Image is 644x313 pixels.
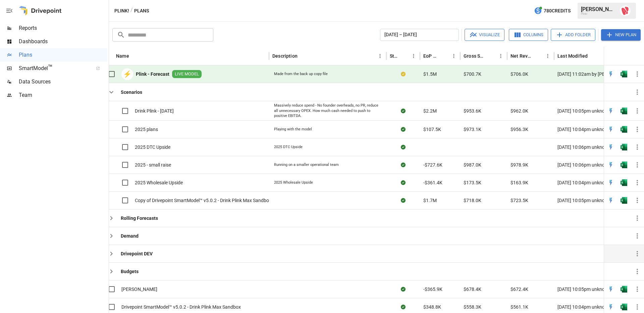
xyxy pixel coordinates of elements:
[607,144,614,150] div: Open in Quick Edit
[409,51,418,61] button: Status column menu
[401,286,406,293] div: Sync complete
[423,179,442,186] span: -$361.4K
[511,179,528,186] span: $163.9K
[554,65,638,83] div: [DATE] 11:02am by [PERSON_NAME]
[274,71,328,77] div: Made from the back up copy file
[19,91,107,99] span: Team
[135,144,170,150] span: 2025 DTC Upside
[121,215,158,222] b: Rolling Forecasts
[399,51,409,61] button: Sort
[130,7,133,15] div: /
[511,126,528,133] span: $956.3K
[551,29,595,41] button: Add Folder
[272,53,298,59] div: Description
[588,51,598,61] button: Sort
[554,101,638,120] div: [DATE] 10:05pm unknown
[511,53,533,59] div: Net Revenue
[130,51,139,61] button: Sort
[621,179,627,186] img: excel-icon.76473adf.svg
[423,197,437,204] span: $1.7M
[554,156,638,174] div: [DATE] 10:06pm unknown
[511,108,528,114] span: $962.0K
[423,162,442,168] span: -$727.6K
[554,138,638,156] div: [DATE] 10:06pm unknown
[616,1,635,20] button: Max Luthy
[135,179,183,186] span: 2025 Wholesale Upside
[375,51,385,61] button: Description column menu
[116,53,129,59] div: Name
[607,197,614,204] div: Open in Quick Edit
[607,162,614,168] img: quick-edit-flash.b8aec18c.svg
[121,268,139,275] b: Budgets
[554,120,638,138] div: [DATE] 10:04pm unknown
[607,179,614,186] img: quick-edit-flash.b8aec18c.svg
[543,51,552,61] button: Net Revenue column menu
[401,126,406,133] div: Sync complete
[635,51,644,61] button: Sort
[121,89,142,96] b: Scenarios
[121,68,133,80] div: ⚡
[135,162,171,168] span: 2025 - small raise
[544,7,571,15] span: 780 Credits
[401,162,406,168] div: Sync complete
[423,53,439,59] div: EoP Cash
[511,71,528,77] span: $706.0K
[274,144,303,150] div: 2025 DTC Upside
[121,233,139,239] b: Demand
[511,304,528,310] span: $561.1K
[423,108,437,114] span: $2.2M
[464,53,486,59] div: Gross Sales
[464,108,481,114] span: $953.6K
[534,51,543,61] button: Sort
[135,197,303,204] span: Copy of Drivepoint SmartModel™ v5.0.2 - Drink Plink Max Sandbox Backup [DATE]
[135,108,174,114] span: Drink Plink - [DATE]
[607,304,614,310] img: quick-edit-flash.b8aec18c.svg
[172,71,202,77] span: LIVE MODEL
[557,53,588,59] div: Last Modified
[511,197,528,204] span: $723.5K
[554,191,638,209] div: [DATE] 10:05pm unknown
[274,103,381,119] div: Massively reduce spend - No founder overheads, no PR, reduce all unnecessary OPEX. How much cash ...
[136,71,169,77] b: Plink - Forecast
[621,162,627,168] div: Open in Excel
[274,162,339,168] div: Running on a smaller operational team
[423,71,437,77] span: $1.5M
[114,7,129,15] button: Plink!
[121,304,241,310] span: Drivepoint SmartModel™ v5.0.2 - Drink Plink Max Sandbox
[401,71,406,77] div: Your plan has changes in Excel that are not reflected in the Drivepoint Data Warehouse, select "S...
[423,286,442,293] span: -$365.9K
[48,63,53,72] span: ™
[19,38,107,46] span: Dashboards
[607,71,614,77] img: quick-edit-flash.b8aec18c.svg
[621,108,627,114] div: Open in Excel
[274,180,313,185] div: 2025 Wholesale Upside
[621,197,627,204] img: excel-icon.76473adf.svg
[607,304,614,310] div: Open in Quick Edit
[464,304,481,310] span: $558.3K
[621,179,627,186] div: Open in Excel
[423,126,441,133] span: $107.5K
[621,71,627,77] img: excel-icon.76473adf.svg
[554,280,638,298] div: [DATE] 10:05pm unknown
[621,108,627,114] img: excel-icon.76473adf.svg
[121,250,153,257] b: Drivepoint DEV
[464,126,481,133] span: $973.1K
[464,197,481,204] span: $718.0K
[607,144,614,150] img: quick-edit-flash.b8aec18c.svg
[581,6,616,12] div: [PERSON_NAME]
[607,162,614,168] div: Open in Quick Edit
[621,286,627,293] div: Open in Excel
[401,108,406,114] div: Sync complete
[554,174,638,191] div: [DATE] 10:04pm unknown
[401,179,406,186] div: Sync complete
[274,127,312,132] div: Playing with the model
[380,29,459,41] button: [DATE] – [DATE]
[607,179,614,186] div: Open in Quick Edit
[401,197,406,204] div: Sync complete
[607,126,614,133] div: Open in Quick Edit
[509,29,548,41] button: Columns
[607,197,614,204] img: quick-edit-flash.b8aec18c.svg
[511,286,528,293] span: $672.4K
[531,5,573,17] button: 780Credits
[401,144,406,150] div: Sync complete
